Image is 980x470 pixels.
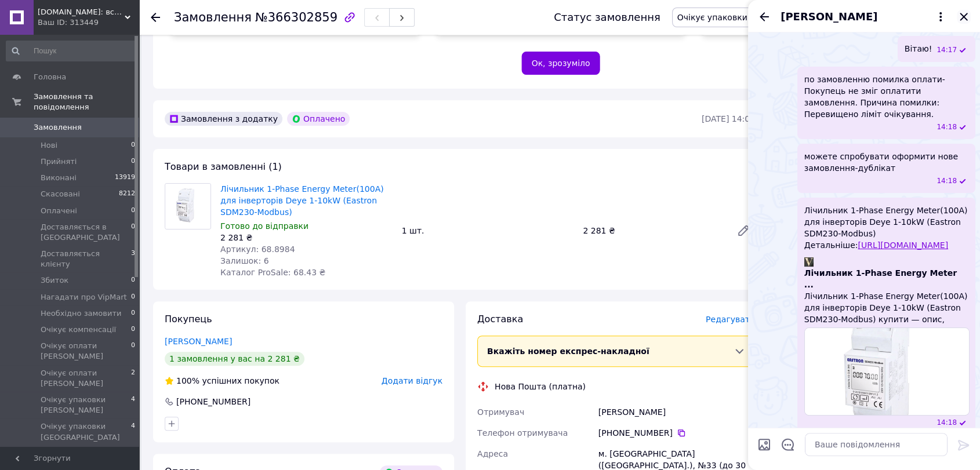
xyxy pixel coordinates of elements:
[165,161,282,172] span: Товари в замовленні (1)
[41,222,131,243] span: Доставляється в [GEOGRAPHIC_DATA]
[781,437,796,452] button: Відкрити шаблони відповідей
[131,206,135,216] span: 0
[165,184,210,229] img: Лічильник 1-Phase Energy Meter(100А) для інверторів Deye 1-10kW (Eastron SDM230-Modbus)
[781,9,877,24] span: [PERSON_NAME]
[957,10,971,24] button: Закрити
[804,327,970,416] img: Лічильник 1-Phase Energy Meter ...
[41,421,131,442] span: Очікує упаковки [GEOGRAPHIC_DATA]
[165,314,212,325] span: Покупець
[804,290,968,325] span: Лічильник 1-Phase Energy Meter(100А) для інверторів Deye 1-10kW (Eastron SDM230-Modbus) купити — ...
[131,395,135,416] span: 4
[41,368,131,389] span: Очікує оплати [PERSON_NAME]
[119,189,135,199] span: 8212
[151,12,160,23] div: Повернутися назад
[781,9,948,24] button: [PERSON_NAME]
[174,10,252,24] span: Замовлення
[382,376,442,385] span: Додати відгук
[596,402,757,422] div: [PERSON_NAME]
[255,10,337,24] span: №366302859
[41,275,68,286] span: Збиток
[220,184,384,217] a: Лічильник 1-Phase Energy Meter(100А) для інверторів Deye 1-10kW (Eastron SDM230-Modbus)
[131,292,135,303] span: 0
[41,206,77,216] span: Оплачені
[732,219,755,242] a: Редагувати
[165,112,282,126] div: Замовлення з додатку
[858,241,948,250] a: [URL][DOMAIN_NAME]
[165,352,304,366] div: 1 замовлення у вас на 2 281 ₴
[477,407,524,417] span: Отримувач
[38,17,139,28] div: Ваш ID: 313449
[477,428,568,438] span: Телефон отримувача
[220,256,269,265] span: Залишок: 6
[131,421,135,442] span: 4
[220,221,308,231] span: Готово до відправки
[115,173,135,183] span: 13919
[175,396,252,407] div: [PHONE_NUMBER]
[578,223,727,239] div: 2 281 ₴
[804,205,968,251] span: Лічильник 1-Phase Energy Meter(100А) для інверторів Deye 1-10kW (Eastron SDM230-Modbus) Детальніше:
[41,140,57,151] span: Нові
[34,92,139,112] span: Замовлення та повідомлення
[41,341,131,362] span: Очікує оплати [PERSON_NAME]
[41,395,131,416] span: Очікує упаковки [PERSON_NAME]
[554,12,660,23] div: Статус замовлення
[706,315,755,324] span: Редагувати
[287,112,350,126] div: Оплачено
[131,275,135,286] span: 0
[492,381,589,392] div: Нова Пошта (платна)
[34,122,82,133] span: Замовлення
[598,427,755,439] div: [PHONE_NUMBER]
[220,232,393,243] div: 2 281 ₴
[176,376,199,385] span: 100%
[131,368,135,389] span: 2
[41,189,80,199] span: Скасовані
[131,156,135,167] span: 0
[477,449,508,458] span: Адреса
[220,245,295,254] span: Артикул: 68.8984
[487,347,649,356] span: Вкажіть номер експрес-накладної
[131,341,135,362] span: 0
[41,156,77,167] span: Прийняті
[702,114,755,123] time: [DATE] 14:02
[397,223,579,239] div: 1 шт.
[41,308,121,319] span: Необхідно замовити
[757,10,771,24] button: Назад
[937,45,957,55] span: 14:17 12.10.2025
[131,308,135,319] span: 0
[6,41,136,61] input: Пошук
[165,375,280,387] div: успішних покупок
[34,72,66,82] span: Головна
[220,268,325,277] span: Каталог ProSale: 68.43 ₴
[41,173,77,183] span: Виконані
[677,13,836,22] span: Очікує упаковки [GEOGRAPHIC_DATA]
[477,314,523,325] span: Доставка
[131,140,135,151] span: 0
[131,222,135,243] span: 0
[937,122,957,132] span: 14:18 12.10.2025
[41,249,131,269] span: Доставляється клієнту
[937,176,957,186] span: 14:18 12.10.2025
[937,418,957,428] span: 14:18 12.10.2025
[131,249,135,269] span: 3
[522,52,600,75] button: Ок, зрозуміло
[905,43,932,55] span: Вітаю!
[41,325,116,335] span: Очікує компенсації
[165,337,232,346] a: [PERSON_NAME]
[38,7,125,17] span: VipMart.com.ua: все для сонячних станцій — інтернет-магазин
[131,325,135,335] span: 0
[804,151,968,174] span: можете спробувати оформити нове замовлення-дублікат
[804,267,968,290] span: Лічильник 1-Phase Energy Meter ...
[804,74,968,120] span: по замовленню помилка оплати- Покупець не зміг оплатити замовлення. Причина помилки: Перевищено л...
[804,257,814,267] img: Лічильник 1-Phase Energy Meter ...
[41,292,127,303] span: Нагадати про VipMart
